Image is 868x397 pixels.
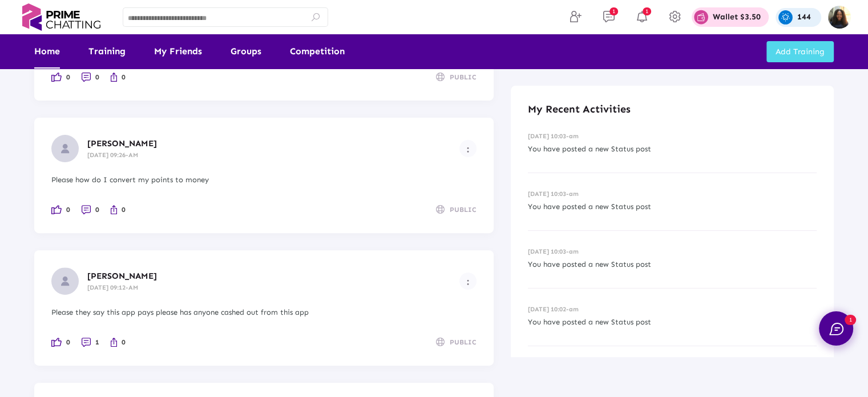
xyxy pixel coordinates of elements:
span: 1 [643,7,651,15]
h4: My Recent Activities [528,103,817,115]
span: [PERSON_NAME] [87,138,157,149]
p: You have posted a new Status post [528,143,817,155]
span: 0 [122,71,126,83]
button: Example icon-button with a menu [459,140,477,157]
img: img [828,6,851,29]
img: like [51,205,62,214]
img: user-profile [51,267,79,295]
a: Competition [290,34,345,69]
h6: [DATE] 09:26-AM [87,151,459,159]
img: chat.svg [829,323,843,335]
p: You have posted a new Status post [528,316,817,328]
p: You have posted a new Status post [528,258,817,271]
p: 144 [797,13,811,21]
span: 0 [66,336,70,348]
img: like [51,73,62,82]
h6: [DATE] 10:03-am [528,190,817,198]
h6: [DATE] 09:12-AM [87,284,459,291]
a: Groups [231,34,261,69]
p: Wallet $3.50 [713,13,761,21]
span: 0 [122,203,126,216]
span: PUBLIC [450,71,477,83]
span: 0 [122,336,126,348]
div: Please how do I convert my points to money [51,174,477,186]
img: like [111,205,117,214]
span: [PERSON_NAME] [87,271,157,281]
button: Example icon-button with a menu [459,272,477,290]
span: PUBLIC [450,336,477,348]
img: user-profile [51,135,79,162]
a: Training [88,34,126,69]
div: Please they say this app pays please has anyone cashed out from this app [51,306,477,319]
h6: [DATE] 10:02-am [528,306,817,313]
span: 0 [66,71,70,83]
img: more [467,279,469,285]
img: more [467,147,469,153]
button: Add Training [766,41,834,62]
h6: [DATE] 10:03-am [528,133,817,140]
img: logo [17,3,106,31]
span: Add Training [776,47,825,57]
a: My Friends [154,34,202,69]
span: 1 [609,7,618,15]
span: PUBLIC [450,203,477,216]
span: 0 [66,203,70,216]
span: 1 [845,315,856,325]
h6: [DATE] 10:03-am [528,248,817,255]
img: like [111,73,117,82]
button: 1 [819,311,853,346]
img: like [111,338,117,347]
a: Home [34,34,60,69]
img: like [51,338,62,347]
p: You have posted a new Status post [528,200,817,213]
